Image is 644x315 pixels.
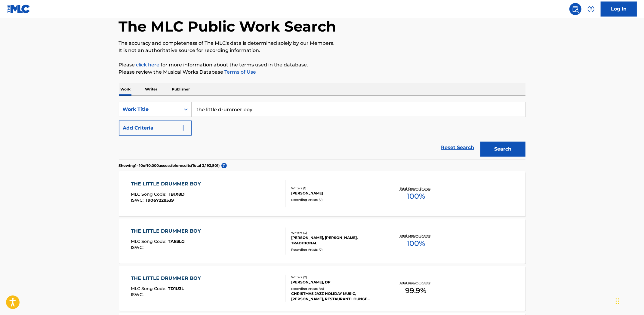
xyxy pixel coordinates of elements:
a: Log In [601,2,637,17]
span: 99.9 % [405,285,426,296]
div: [PERSON_NAME], DP [291,280,382,285]
img: MLC Logo [7,5,30,13]
a: click here [136,62,160,68]
img: help [587,5,595,13]
div: Writers ( 2 ) [291,275,382,280]
p: Work [119,83,133,96]
span: ISWC : [131,292,145,297]
p: Please review the Musical Works Database [119,69,525,76]
img: search [572,5,579,13]
button: Add Criteria [119,121,192,136]
div: Writers ( 1 ) [291,186,382,191]
a: THE LITTLE DRUMMER BOYMLC Song Code:TB1X8DISWC:T9067228539Writers (1)[PERSON_NAME]Recording Artis... [119,171,525,216]
span: 100 % [407,191,425,202]
span: MLC Song Code : [131,286,168,291]
p: Total Known Shares: [400,234,432,238]
div: Work Title [123,106,177,113]
span: MLC Song Code : [131,239,168,244]
span: TD1U3L [168,286,184,291]
span: 100 % [407,238,425,249]
a: THE LITTLE DRUMMER BOYMLC Song Code:TA83LGISWC:Writers (3)[PERSON_NAME], [PERSON_NAME], TRADITION... [119,219,525,264]
form: Search Form [119,102,525,160]
p: Showing 1 - 10 of 10,000 accessible results (Total 3,193,801 ) [119,163,220,168]
span: TB1X8D [168,191,185,197]
div: Recording Artists ( 66 ) [291,286,382,291]
span: MLC Song Code : [131,191,168,197]
a: Terms of Use [223,69,256,75]
p: The accuracy and completeness of The MLC's data is determined solely by our Members. [119,40,525,47]
iframe: Chat Widget [614,286,644,315]
div: THE LITTLE DRUMMER BOY [131,228,204,235]
div: Writers ( 3 ) [291,231,382,235]
img: 9d2ae6d4665cec9f34b9.svg [180,124,187,132]
p: Total Known Shares: [400,281,432,285]
p: Publisher [170,83,192,96]
div: THE LITTLE DRUMMER BOY [131,275,204,282]
div: [PERSON_NAME], [PERSON_NAME], TRADITIONAL [291,235,382,246]
p: Total Known Shares: [400,186,432,191]
button: Search [480,142,525,157]
p: Writer [143,83,159,96]
div: Recording Artists ( 0 ) [291,247,382,252]
div: CHRISTMAS JAZZ HOLIDAY MUSIC, [PERSON_NAME], RESTAURANT LOUNGE BACKGROUND MUSIC, UP WITH PEOPLE, ... [291,291,382,302]
div: THE LITTLE DRUMMER BOY [131,180,204,188]
div: Help [585,3,597,15]
a: Reset Search [438,141,477,154]
a: Public Search [569,3,581,15]
span: ISWC : [131,245,145,250]
span: ? [221,163,227,168]
p: Please for more information about the terms used in the database. [119,61,525,69]
a: THE LITTLE DRUMMER BOYMLC Song Code:TD1U3LISWC:Writers (2)[PERSON_NAME], DPRecording Artists (66)... [119,266,525,311]
span: TA83LG [168,239,185,244]
div: Drag [616,292,619,310]
span: ISWC : [131,197,145,203]
div: Recording Artists ( 0 ) [291,197,382,202]
span: T9067228539 [145,197,174,203]
h1: The MLC Public Work Search [119,17,336,35]
div: [PERSON_NAME] [291,191,382,196]
p: It is not an authoritative source for recording information. [119,47,525,54]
